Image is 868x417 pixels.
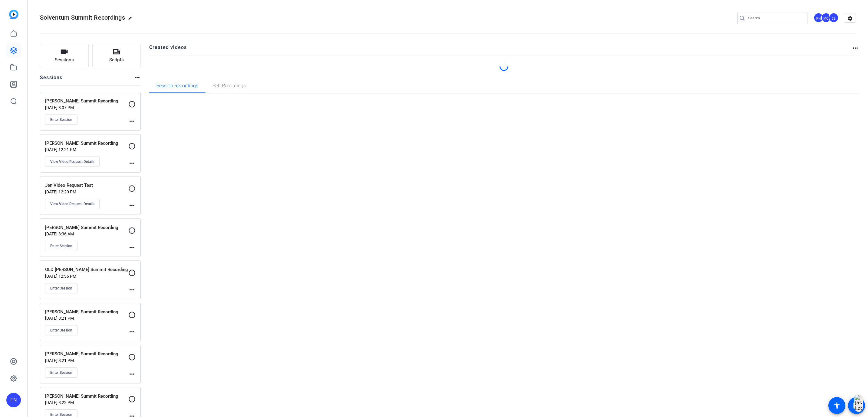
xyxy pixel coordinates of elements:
[50,117,72,122] span: Enter Session
[128,286,136,293] mat-icon: more_horiz
[92,44,141,68] button: Scripts
[109,57,124,63] span: Scripts
[128,328,136,335] mat-icon: more_horiz
[156,83,198,88] span: Session Recordings
[45,351,128,357] p: [PERSON_NAME] Summit Recording
[45,157,100,167] button: View Video Request Details
[55,57,74,63] span: Sessions
[50,412,72,417] span: Enter Session
[40,44,89,68] button: Sessions
[45,358,128,363] p: [DATE] 8:21 PM
[45,316,128,321] p: [DATE] 8:21 PM
[45,105,128,110] p: [DATE] 8:07 PM
[814,13,824,23] div: FN
[6,393,21,407] div: FN
[45,325,77,335] button: Enter Session
[45,241,77,251] button: Enter Session
[45,189,128,194] p: [DATE] 12:20 PM
[45,274,128,279] p: [DATE] 12:36 PM
[829,13,839,23] div: JS
[128,244,136,251] mat-icon: more_horiz
[128,118,136,125] mat-icon: more_horiz
[748,15,803,22] input: Search
[128,16,135,23] mat-icon: edit
[45,266,128,273] p: OLD [PERSON_NAME] Summit Recording
[50,202,94,206] span: View Video Request Details
[50,328,72,333] span: Enter Session
[821,13,832,23] ngx-avatar: Mark Crowley
[128,202,136,209] mat-icon: more_horiz
[128,370,136,378] mat-icon: more_horiz
[45,140,128,147] p: [PERSON_NAME] Summit Recording
[852,44,859,52] mat-icon: more_horiz
[821,13,831,23] div: MC
[814,13,824,23] ngx-avatar: Fiona Nath
[50,244,72,248] span: Enter Session
[833,402,840,409] mat-icon: accessibility
[45,309,128,315] p: [PERSON_NAME] Summit Recording
[133,74,141,81] mat-icon: more_horiz
[45,231,128,236] p: [DATE] 8:36 AM
[844,14,856,23] mat-icon: settings
[45,224,128,231] p: [PERSON_NAME] Summit Recording
[45,367,77,378] button: Enter Session
[40,14,125,21] span: Solventum Summit Recordings
[149,44,852,56] h2: Created videos
[45,182,128,189] p: Jen Video Request Test
[45,98,128,105] p: [PERSON_NAME] Summit Recording
[50,159,94,164] span: View Video Request Details
[45,393,128,400] p: [PERSON_NAME] Summit Recording
[40,74,63,86] h2: Sessions
[45,283,77,293] button: Enter Session
[853,402,860,409] mat-icon: message
[128,160,136,167] mat-icon: more_horiz
[50,370,72,375] span: Enter Session
[45,115,77,125] button: Enter Session
[50,286,72,291] span: Enter Session
[213,83,246,88] span: Self Recordings
[829,13,839,23] ngx-avatar: Jen Stack
[45,147,128,152] p: [DATE] 12:21 PM
[45,400,128,405] p: [DATE] 8:22 PM
[9,10,18,19] img: blue-gradient.svg
[45,199,100,209] button: View Video Request Details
